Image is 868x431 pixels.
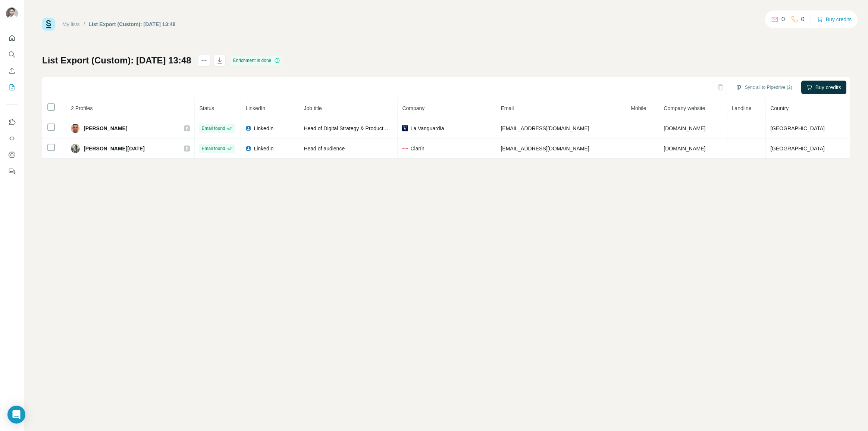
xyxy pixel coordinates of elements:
[42,18,55,31] img: Surfe Logo
[6,132,18,145] button: Use Surfe API
[245,125,251,131] img: LinkedIn logo
[7,406,25,424] div: Open Intercom Messenger
[6,64,18,78] button: Enrich CSV
[770,146,825,152] span: [GEOGRAPHIC_DATA]
[198,54,210,66] button: actions
[732,105,752,111] span: Landline
[304,105,322,111] span: Job title
[62,21,80,27] a: My lists
[6,115,18,129] button: Use Surfe on LinkedIn
[254,145,273,152] span: LinkedIn
[201,145,225,152] span: Email found
[231,56,283,65] div: Enrichment is done
[815,84,841,91] span: Buy credits
[801,81,846,94] button: Buy credits
[817,14,852,25] button: Buy credits
[245,146,251,152] img: LinkedIn logo
[42,54,191,66] h1: List Export (Custom): [DATE] 13:48
[199,105,214,111] span: Status
[89,21,176,28] div: List Export (Custom): [DATE] 13:48
[501,125,589,131] span: [EMAIL_ADDRESS][DOMAIN_NAME]
[84,125,127,132] span: [PERSON_NAME]
[6,81,18,94] button: My lists
[245,105,265,111] span: LinkedIn
[254,125,273,132] span: LinkedIn
[6,48,18,61] button: Search
[402,105,424,111] span: Company
[770,105,789,111] span: Country
[6,148,18,162] button: Dashboard
[501,105,514,111] span: Email
[410,125,444,132] span: La Vanguardia
[201,125,225,132] span: Email found
[410,145,424,152] span: Clarín
[664,146,705,152] span: [DOMAIN_NAME]
[501,146,589,152] span: [EMAIL_ADDRESS][DOMAIN_NAME]
[304,146,345,152] span: Head of audience
[781,15,785,24] p: 0
[84,21,85,28] li: /
[84,145,145,152] span: [PERSON_NAME][DATE]
[71,144,80,153] img: Avatar
[6,7,18,19] img: Avatar
[770,125,825,131] span: [GEOGRAPHIC_DATA]
[402,148,408,149] img: company-logo
[6,165,18,178] button: Feedback
[664,125,705,131] span: [DOMAIN_NAME]
[731,82,798,93] button: Sync all to Pipedrive (2)
[6,31,18,45] button: Quick start
[631,105,646,111] span: Mobile
[801,15,805,24] p: 0
[664,105,705,111] span: Company website
[402,125,408,131] img: company-logo
[71,124,80,133] img: Avatar
[304,125,400,131] span: Head of Digital Strategy & Product Owner
[71,105,93,111] span: 2 Profiles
